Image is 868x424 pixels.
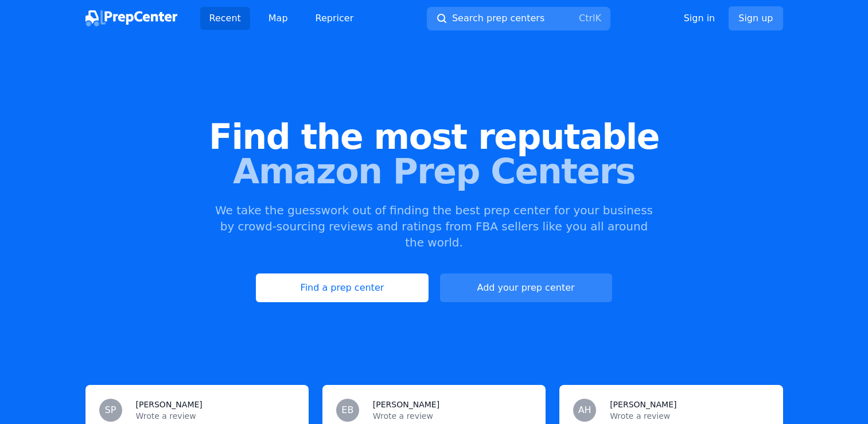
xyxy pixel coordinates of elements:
p: We take the guesswork out of finding the best prep center for your business by crowd-sourcing rev... [214,202,655,250]
h3: [PERSON_NAME] [373,399,439,410]
span: Amazon Prep Centers [18,154,850,188]
span: SP [105,406,116,415]
h3: [PERSON_NAME] [610,399,676,410]
span: Search prep centers [452,11,544,25]
p: Wrote a review [610,410,769,422]
kbd: K [595,13,601,24]
p: Wrote a review [373,410,532,422]
img: PrepCenter [85,10,177,26]
a: Sign in [684,11,715,25]
button: Search prep centersCtrlK [427,7,610,30]
a: Find a prep center [256,273,428,302]
a: Add your prep center [440,273,612,302]
a: Repricer [306,7,363,30]
span: AH [578,406,591,415]
a: Map [259,7,297,30]
a: Recent [200,7,250,30]
a: Sign up [729,6,783,30]
p: Wrote a review [136,410,295,422]
kbd: Ctrl [579,13,595,24]
h3: [PERSON_NAME] [136,399,203,410]
span: EB [341,406,353,415]
span: Find the most reputable [18,120,850,154]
